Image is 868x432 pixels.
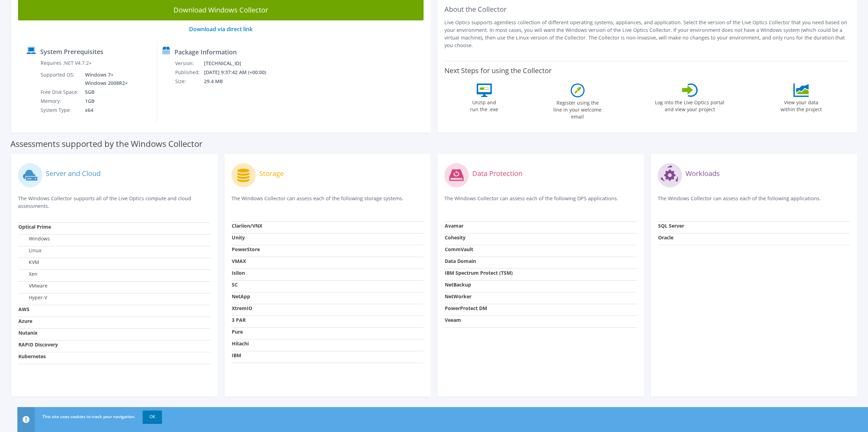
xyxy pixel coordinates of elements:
[232,246,260,253] strong: PowerStore
[232,222,262,229] strong: Clariion/VNX
[41,60,92,67] label: Requires .NET V4.7.2+
[445,234,466,241] strong: Cohesity
[686,170,720,177] label: Workloads
[175,68,204,77] td: Published:
[776,97,826,113] label: View your data within the project
[445,281,471,288] strong: NetBackup
[40,97,80,106] td: Memory:
[175,77,204,86] td: Size:
[18,329,37,336] strong: Nutanix
[658,234,673,241] strong: Oracle
[204,59,275,68] td: [TECHNICAL_ID]
[175,59,204,68] td: Version:
[10,140,203,147] label: Assessments supported by the Windows Collector
[80,97,129,106] td: 1GB
[445,305,487,311] strong: PowerProtect DM
[232,270,245,276] strong: Isilon
[232,352,241,359] strong: IBM
[231,195,424,209] p: The Windows Collector can assess each of the following storage systems.
[445,258,476,264] strong: Data Domain
[232,317,246,323] strong: 3 PAR
[40,48,103,55] label: System Prerequisites
[18,195,211,210] p: The Windows Collector supports all of the Live Optics compute and cloud assessments.
[444,5,850,14] h2: About the Collector
[445,270,513,276] strong: IBM Spectrum Protect (TSM)
[658,222,684,229] strong: SQL Server
[444,19,850,49] p: Live Optics supports agentless collection of different operating systems, appliances, and applica...
[472,170,522,177] label: Data Protection
[18,235,50,242] label: Windows
[232,281,238,288] strong: SC
[658,195,850,209] p: The Windows Collector can assess each of the following applications.
[232,293,250,300] strong: NetApp
[444,195,637,209] p: The Windows Collector can assess each of the following DPS applications.
[80,70,129,88] td: Windows 7+ Windows 2008R2+
[204,77,275,86] td: 29.4 MB
[18,353,46,360] strong: Kubernetes
[232,234,245,241] strong: Unity
[80,88,129,97] td: 5GB
[232,340,249,347] strong: Hitachi
[655,97,725,113] label: Log into the Live Optics portal and view your project
[189,25,253,33] a: Download via direct link
[468,97,500,113] label: Unzip and run the .exe
[552,97,604,120] label: Register using the line in your welcome email
[259,170,284,177] label: Storage
[18,341,58,348] strong: RAPID Discovery
[445,246,473,253] strong: CommVault
[42,414,135,420] span: This site uses cookies to track your navigation.
[232,305,252,311] strong: XtremIO
[18,223,51,230] strong: Optical Prime
[18,282,48,289] label: VMware
[444,67,552,75] label: Next Steps for using the Collector
[40,106,80,115] td: System Type:
[445,317,461,323] strong: Veeam
[445,293,471,300] strong: NetWorker
[46,170,101,177] label: Server and Cloud
[80,106,129,115] td: x64
[18,294,47,301] label: Hyper-V
[143,411,162,423] a: OK
[18,247,41,254] label: Linux
[18,259,39,266] label: KVM
[445,222,463,229] strong: Avamar
[18,306,29,312] strong: AWS
[18,318,32,324] strong: Azure
[175,49,237,55] label: Package Information
[40,88,80,97] td: Free Disk Space:
[18,271,37,277] label: Xen
[40,70,80,88] td: Supported OS:
[204,68,275,77] td: [DATE] 9:37:42 AM (+00:00)
[232,328,243,335] strong: Pure
[232,258,246,264] strong: VMAX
